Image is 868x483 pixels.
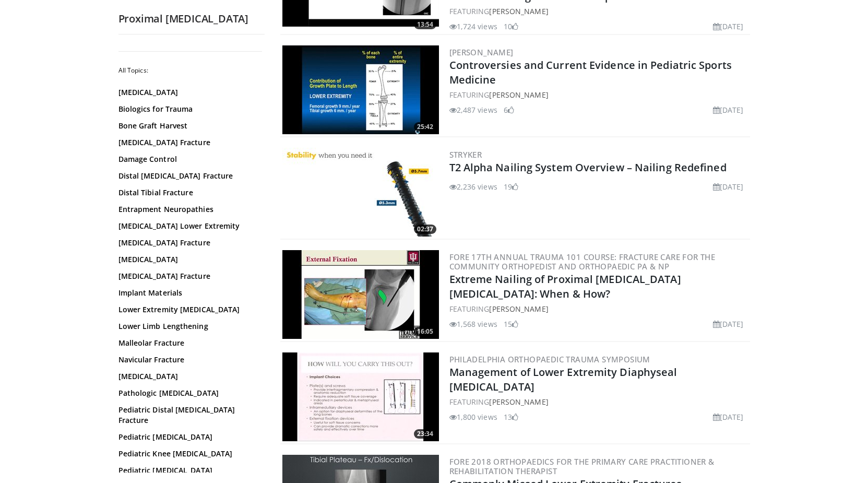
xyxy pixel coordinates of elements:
[449,303,748,314] div: FEATURING
[449,21,497,32] li: 1,724 views
[282,250,439,339] a: 16:05
[118,388,259,398] a: Pathologic [MEDICAL_DATA]
[489,304,548,314] a: [PERSON_NAME]
[449,411,497,422] li: 1,800 views
[449,6,748,17] div: FEATURING
[118,204,259,215] a: Entrapment Neuropathies
[118,254,259,265] a: [MEDICAL_DATA]
[713,104,744,115] li: [DATE]
[449,149,482,160] a: Stryker
[449,47,514,57] a: [PERSON_NAME]
[118,137,259,148] a: [MEDICAL_DATA] Fracture
[449,58,732,87] a: Controversies and Current Evidence in Pediatric Sports Medicine
[118,104,259,114] a: Biologics for Trauma
[414,429,436,439] span: 23:34
[118,371,259,382] a: [MEDICAL_DATA]
[489,90,548,100] a: [PERSON_NAME]
[118,154,259,164] a: Damage Control
[713,319,744,329] li: [DATE]
[118,171,259,181] a: Distal [MEDICAL_DATA] Fracture
[118,221,259,231] a: [MEDICAL_DATA] Lower Extremity
[414,327,436,336] span: 16:05
[118,288,259,298] a: Implant Materials
[504,21,518,32] li: 10
[118,187,259,198] a: Distal Tibial Fracture
[282,45,439,134] a: 25:42
[449,456,715,476] a: FORE 2018 Orthopaedics for the Primary Care Practitioner & Rehabilitation Therapist
[414,122,436,132] span: 25:42
[118,66,262,75] h2: All Topics:
[449,365,677,394] a: Management of Lower Extremity Diaphyseal [MEDICAL_DATA]
[118,355,259,365] a: Navicular Fracture
[504,319,518,329] li: 15
[118,465,259,476] a: Pediatric [MEDICAL_DATA]
[118,87,259,98] a: [MEDICAL_DATA]
[713,181,744,192] li: [DATE]
[449,252,716,272] a: FORE 17th Annual Trauma 101 Course: Fracture Care for the Community Orthopedist and Orthopaedic P...
[282,352,439,441] img: 80f5c4f3-9c9f-45dd-b963-95d0ee0e4850.300x170_q85_crop-smart_upscale.jpg
[449,104,497,115] li: 2,487 views
[449,160,727,174] a: T2 Alpha Nailing System Overview – Nailing Redefined
[282,352,439,441] a: 23:34
[713,411,744,422] li: [DATE]
[449,272,681,301] a: Extreme Nailing of Proximal [MEDICAL_DATA] [MEDICAL_DATA]: When & How?
[118,121,259,131] a: Bone Graft Harvest
[118,338,259,348] a: Malleolar Fracture
[489,6,548,16] a: [PERSON_NAME]
[118,321,259,332] a: Lower Limb Lengthening
[449,89,748,100] div: FEATURING
[118,432,259,442] a: Pediatric [MEDICAL_DATA]
[449,396,748,407] div: FEATURING
[282,250,439,339] img: a6b4f12f-712e-460d-809c-3e4020069833.300x170_q85_crop-smart_upscale.jpg
[118,271,259,281] a: [MEDICAL_DATA] Fracture
[118,449,259,459] a: Pediatric Knee [MEDICAL_DATA]
[713,21,744,32] li: [DATE]
[118,238,259,248] a: [MEDICAL_DATA] Fracture
[282,148,439,237] img: 408067d5-47f4-40c8-8ba3-556ee257df65.300x170_q85_crop-smart_upscale.jpg
[414,225,436,234] span: 02:37
[118,12,265,26] h2: Proximal [MEDICAL_DATA]
[504,411,518,422] li: 13
[449,181,497,192] li: 2,236 views
[414,20,436,29] span: 13:54
[504,181,518,192] li: 19
[489,397,548,407] a: [PERSON_NAME]
[449,319,497,329] li: 1,568 views
[449,354,650,364] a: Philadelphia Orthopaedic Trauma Symposium
[118,304,259,315] a: Lower Extremity [MEDICAL_DATA]
[282,45,439,134] img: 304664d8-6302-437c-b1a2-b3c55b7bb32a.300x170_q85_crop-smart_upscale.jpg
[118,405,259,426] a: Pediatric Distal [MEDICAL_DATA] Fracture
[282,148,439,237] a: 02:37
[504,104,514,115] li: 6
